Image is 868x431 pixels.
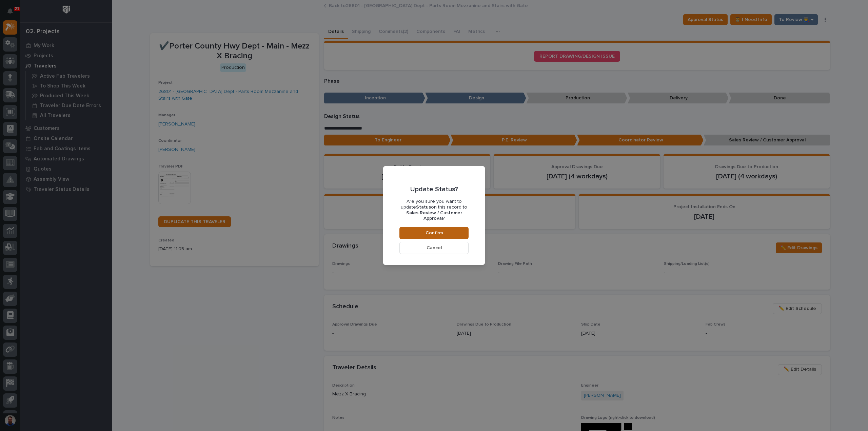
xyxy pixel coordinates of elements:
[399,227,469,239] button: Confirm
[406,211,462,221] b: Sales Review / Customer Approval
[416,205,431,210] b: Status
[427,245,442,251] span: Cancel
[399,242,469,254] button: Cancel
[410,185,458,193] p: Update Status?
[399,199,469,221] p: Are you sure you want to update on this record to ?
[426,230,443,236] span: Confirm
